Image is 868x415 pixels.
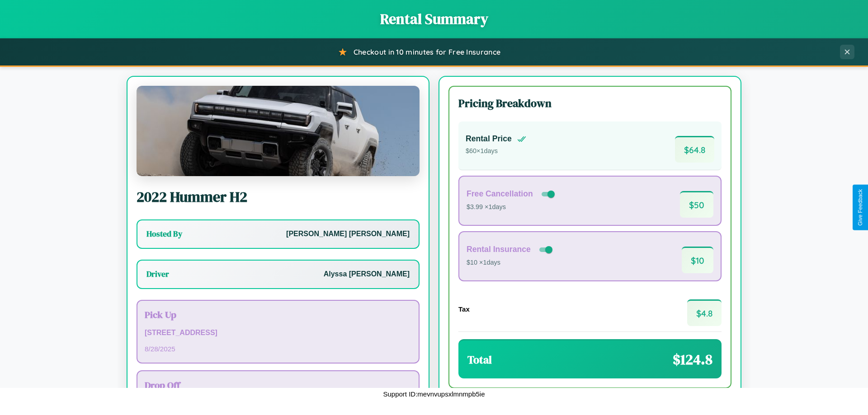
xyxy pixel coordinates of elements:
div: Give Feedback [857,189,863,226]
img: Hummer H2 [137,86,420,176]
span: $ 124.8 [673,350,712,369]
h3: Drop Off [145,378,411,392]
span: $ 50 [680,191,713,218]
h2: 2022 Hummer H2 [137,187,420,207]
p: [PERSON_NAME] [PERSON_NAME] [286,228,410,241]
p: [STREET_ADDRESS] [145,326,411,340]
span: $ 4.8 [687,299,722,326]
h3: Pick Up [145,308,411,321]
p: 8 / 28 / 2025 [145,343,411,355]
h4: Rental Insurance [467,245,531,254]
span: $ 10 [682,247,713,273]
h3: Hosted By [146,228,182,239]
span: Checkout in 10 minutes for Free Insurance [354,47,500,56]
p: $10 × 1 days [467,257,554,269]
span: $ 64.8 [675,136,714,163]
h1: Rental Summary [9,9,859,29]
p: $3.99 × 1 days [467,201,557,213]
h4: Rental Price [466,134,512,144]
h3: Total [467,352,492,367]
h3: Pricing Breakdown [458,96,722,111]
h4: Free Cancellation [467,189,533,199]
p: $ 60 × 1 days [466,145,526,157]
h3: Driver [146,269,169,280]
p: Support ID: mevnvupsxlmnmpb5ie [383,388,485,400]
p: Alyssa [PERSON_NAME] [324,268,410,281]
h4: Tax [458,305,470,313]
